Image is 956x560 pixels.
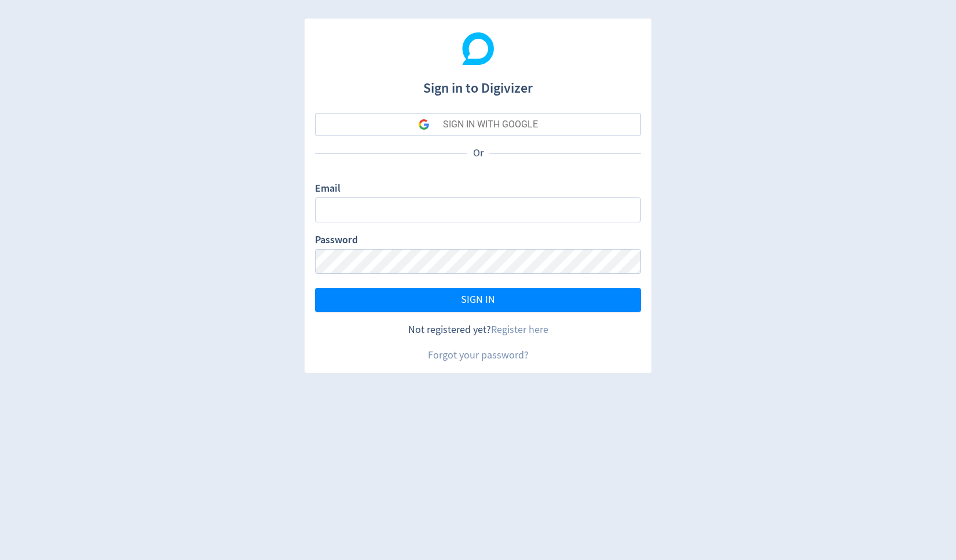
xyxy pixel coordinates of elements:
h1: Sign in to Digivizer [315,68,641,98]
span: SIGN IN [461,295,495,305]
p: Or [467,146,489,160]
img: Digivizer Logo [462,32,495,65]
a: Forgot your password? [428,349,529,362]
button: SIGN IN WITH GOOGLE [315,113,641,136]
label: Password [315,233,358,249]
label: Email [315,181,340,197]
div: SIGN IN WITH GOOGLE [443,113,538,136]
button: SIGN IN [315,288,641,312]
a: Register here [491,323,548,336]
div: Not registered yet? [315,323,641,337]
